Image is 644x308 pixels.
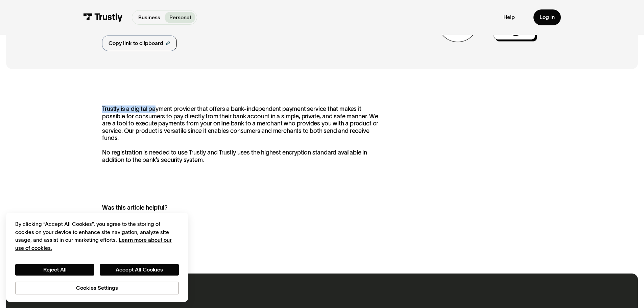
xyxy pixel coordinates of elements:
button: Accept All Cookies [100,264,179,276]
a: Business [134,12,165,23]
p: Business [138,14,160,22]
p: Trustly is a digital payment provider that offers a bank-independent payment service that makes i... [102,105,385,164]
button: Reject All [15,264,94,276]
a: Copy link to clipboard [102,35,177,51]
img: Trustly Logo [83,13,123,22]
p: Personal [169,14,191,22]
div: Log in [540,14,555,21]
a: Log in [533,9,561,25]
a: Personal [165,12,195,23]
div: Cookie banner [6,213,188,302]
div: Was this article helpful? [102,203,369,212]
div: Privacy [15,220,179,294]
button: Cookies Settings [15,282,179,294]
a: Help [503,14,515,21]
div: By clicking “Accept All Cookies”, you agree to the storing of cookies on your device to enhance s... [15,220,179,252]
div: Copy link to clipboard [109,39,163,47]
